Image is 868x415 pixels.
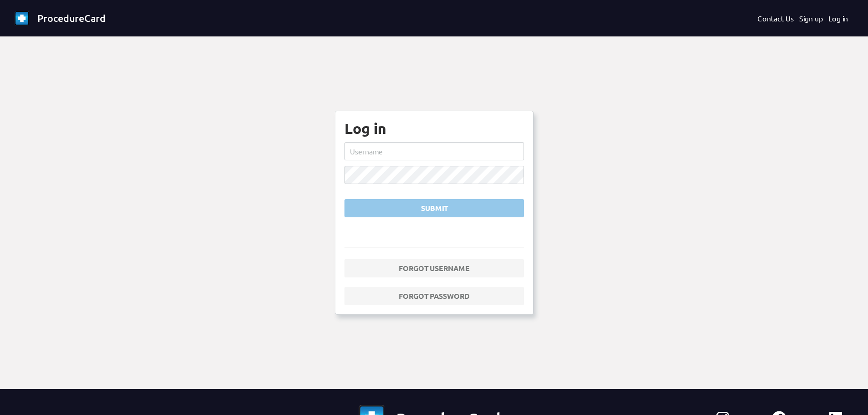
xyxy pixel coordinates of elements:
div: Log in [344,120,524,137]
div: Submit [352,203,516,214]
div: Forgot password [352,291,516,302]
span: ProcedureCard [37,12,106,24]
div: Forgot username [352,263,516,274]
button: Submit [344,199,524,217]
a: Contact Us [757,13,794,24]
a: Log in [828,13,848,24]
a: Forgot password [344,287,524,305]
img: favicon-32x32.png [15,11,29,26]
a: Sign up [799,13,823,24]
a: Forgot username [344,259,524,277]
input: Username [344,142,524,160]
